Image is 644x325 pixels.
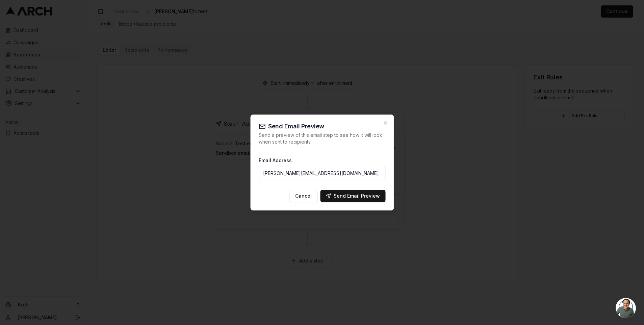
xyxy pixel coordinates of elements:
input: Enter email address to receive preview [259,167,385,179]
button: Cancel [289,190,317,202]
div: Send Email Preview [326,193,380,199]
label: Email Address [259,157,292,163]
p: Send a preview of this email step to see how it will look when sent to recipients. [259,132,385,145]
h2: Send Email Preview [259,123,385,130]
button: Send Email Preview [320,190,385,202]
